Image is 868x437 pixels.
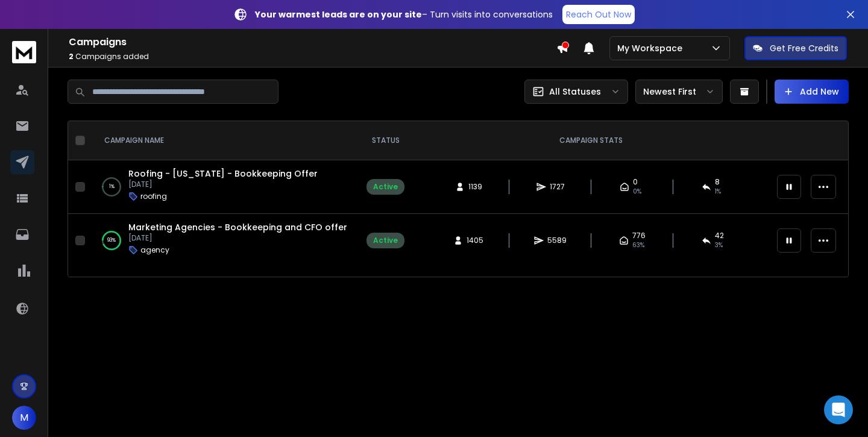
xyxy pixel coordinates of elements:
div: Active [373,236,398,245]
span: 42 [715,231,724,241]
p: 1 % [109,181,115,193]
p: – Turn visits into conversations [255,8,553,20]
button: M [12,406,36,430]
td: 1%Roofing - [US_STATE] - Bookkeeping Offer[DATE]roofing [90,160,359,214]
p: [DATE] [128,180,318,189]
span: 2 [69,51,74,61]
p: All Statuses [549,86,601,98]
p: 93 % [107,234,116,247]
p: My Workspace [617,42,687,54]
a: Roofing - [US_STATE] - Bookkeeping Offer [128,168,318,180]
p: [DATE] [128,233,347,243]
span: 3 % [715,241,723,250]
span: 1 % [715,187,721,196]
div: Open Intercom Messenger [824,395,853,424]
strong: Your warmest leads are on your site [255,8,422,20]
p: Get Free Credits [770,42,838,54]
p: Reach Out Now [566,8,631,20]
div: Active [373,182,398,192]
p: agency [140,245,169,255]
button: Get Free Credits [744,36,847,60]
span: 1139 [468,182,482,192]
th: STATUS [359,121,412,160]
img: logo [12,41,36,63]
th: CAMPAIGN STATS [412,121,770,160]
p: Campaigns added [69,52,556,61]
p: roofing [140,192,167,201]
span: 776 [632,231,646,241]
span: 5589 [547,236,567,245]
span: 1405 [467,236,483,245]
td: 93%Marketing Agencies - Bookkeeping and CFO offer[DATE]agency [90,214,359,268]
span: 0 [633,177,638,187]
th: CAMPAIGN NAME [90,121,359,160]
span: 8 [715,177,720,187]
span: 0% [633,187,641,196]
span: 1727 [550,182,565,192]
a: Marketing Agencies - Bookkeeping and CFO offer [128,221,347,233]
a: Reach Out Now [562,5,635,24]
h1: Campaigns [69,35,556,49]
button: Newest First [635,80,723,104]
span: 63 % [632,241,644,250]
button: Add New [775,80,849,104]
